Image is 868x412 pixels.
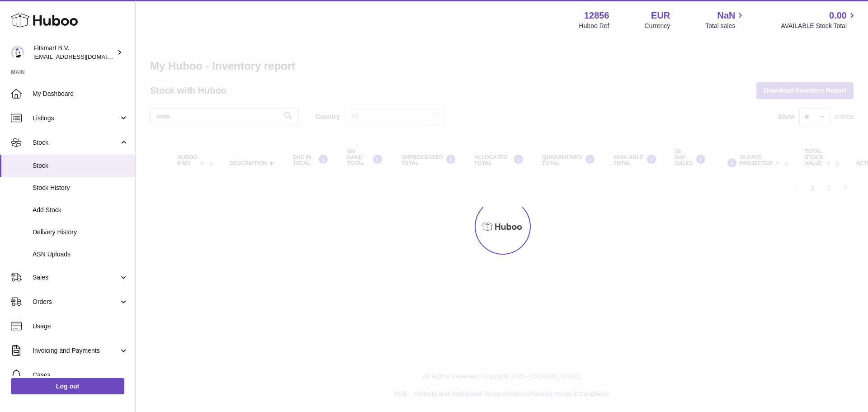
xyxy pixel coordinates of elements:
span: NaN [717,9,735,22]
span: AVAILABLE Stock Total [781,22,857,30]
span: Stock [33,138,119,147]
span: ASN Uploads [33,250,128,259]
strong: EUR [651,9,670,22]
span: Invoicing and Payments [33,346,119,355]
span: Orders [33,298,119,306]
div: Huboo Ref [579,22,609,30]
span: 0.00 [829,9,847,22]
div: Currency [645,22,670,30]
img: internalAdmin-12856@internal.huboo.com [11,46,24,59]
span: Listings [33,114,119,123]
a: NaN Total sales [705,9,745,30]
span: Stock History [33,184,128,192]
span: Cases [33,371,128,379]
span: My Dashboard [33,90,128,98]
span: Usage [33,322,128,331]
span: Delivery History [33,228,128,237]
a: Log out [11,378,124,394]
strong: 12856 [584,9,609,22]
span: Total sales [705,22,745,30]
span: Add Stock [33,206,128,214]
span: Sales [33,273,119,282]
span: [EMAIL_ADDRESS][DOMAIN_NAME] [33,53,133,60]
div: Fitsmart B.V. [33,44,115,61]
span: Stock [33,161,128,170]
a: 0.00 AVAILABLE Stock Total [781,9,857,30]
